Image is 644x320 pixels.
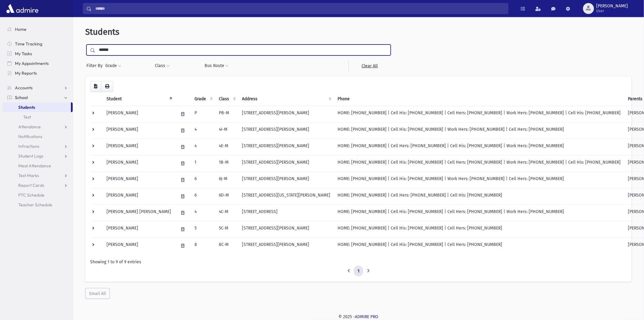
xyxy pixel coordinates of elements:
[238,188,334,204] td: [STREET_ADDRESS][US_STATE][PERSON_NAME]
[101,81,113,92] button: Print
[2,132,73,141] a: Notifications
[215,221,238,237] td: 5C-M
[2,141,73,151] a: Infractions
[334,172,625,188] td: HOME: [PHONE_NUMBER] | Cell His: [PHONE_NUMBER] | Work Hers: [PHONE_NUMBER] | Cell Hers: [PHONE_N...
[105,60,121,71] button: Grade
[18,173,39,178] span: Test Marks
[334,237,625,254] td: HOME: [PHONE_NUMBER] | Cell His: [PHONE_NUMBER] | Cell Hers: [PHONE_NUMBER]
[238,155,334,172] td: [STREET_ADDRESS][PERSON_NAME]
[215,122,238,139] td: 4I-M
[191,188,215,204] td: 6
[83,314,634,320] div: © 2025 -
[2,59,73,68] a: My Appointments
[354,266,363,277] a: 1
[18,163,51,169] span: Meal Attendance
[15,27,26,32] span: Home
[215,92,238,106] th: Class: activate to sort column ascending
[15,41,42,47] span: Time Tracking
[18,202,52,208] span: Teacher Schedule
[2,49,73,59] a: My Tasks
[18,192,44,198] span: PTC Schedule
[103,139,175,155] td: [PERSON_NAME]
[90,81,101,92] button: CSV
[215,204,238,221] td: 4C-M
[191,221,215,237] td: 5
[238,122,334,139] td: [STREET_ADDRESS][PERSON_NAME]
[2,112,73,122] a: Test
[92,3,508,14] input: Search
[355,314,379,319] a: ADMIRE PRO
[238,221,334,237] td: [STREET_ADDRESS][PERSON_NAME]
[103,172,175,188] td: [PERSON_NAME]
[334,155,625,172] td: HOME: [PHONE_NUMBER] | Cell His: [PHONE_NUMBER] | Cell Hers: [PHONE_NUMBER] | Work Hers: [PHONE_N...
[5,2,40,15] img: AdmirePro
[15,95,28,100] span: School
[191,204,215,221] td: 4
[155,60,170,71] button: Class
[215,237,238,254] td: 8C-M
[2,83,73,93] a: Accounts
[334,106,625,122] td: HOME: [PHONE_NUMBER] | Cell His: [PHONE_NUMBER] | Cell Hers: [PHONE_NUMBER] | Work Hers: [PHONE_N...
[86,62,105,69] span: Filter By
[348,60,391,71] a: Clear All
[2,39,73,49] a: Time Tracking
[18,183,44,188] span: Report Cards
[18,134,42,139] span: Notifications
[103,204,175,221] td: [PERSON_NAME] [PERSON_NAME]
[15,51,32,56] span: My Tasks
[597,4,628,9] span: [PERSON_NAME]
[215,139,238,155] td: 4E-M
[18,105,35,110] span: Students
[2,68,73,78] a: My Reports
[597,9,628,13] span: User
[238,139,334,155] td: [STREET_ADDRESS][PERSON_NAME]
[85,27,119,37] span: Students
[90,259,627,265] div: Showing 1 to 9 of 9 entries
[238,204,334,221] td: [STREET_ADDRESS]
[2,93,73,102] a: School
[15,85,33,91] span: Accounts
[103,122,175,139] td: [PERSON_NAME]
[191,237,215,254] td: 8
[103,92,175,106] th: Student: activate to sort column descending
[2,151,73,161] a: Student Logs
[191,155,215,172] td: 1
[334,204,625,221] td: HOME: [PHONE_NUMBER] | Cell His: [PHONE_NUMBER] | Cell Hers: [PHONE_NUMBER] | Work Hers: [PHONE_N...
[15,61,49,66] span: My Appointments
[334,221,625,237] td: HOME: [PHONE_NUMBER] | Cell His: [PHONE_NUMBER] | Cell Hers: [PHONE_NUMBER]
[191,92,215,106] th: Grade: activate to sort column ascending
[238,237,334,254] td: [STREET_ADDRESS][PERSON_NAME]
[85,288,110,299] button: Email All
[334,139,625,155] td: HOME: [PHONE_NUMBER] | Cell Hers: [PHONE_NUMBER] | Cell His: [PHONE_NUMBER] | Work Hers: [PHONE_N...
[191,139,215,155] td: 4
[103,155,175,172] td: [PERSON_NAME]
[2,200,73,210] a: Teacher Schedule
[2,171,73,180] a: Test Marks
[103,106,175,122] td: [PERSON_NAME]
[2,122,73,132] a: Attendance
[191,172,215,188] td: 6
[2,24,73,34] a: Home
[215,155,238,172] td: 1B-M
[334,92,625,106] th: Phone
[334,188,625,204] td: HOME: [PHONE_NUMBER] | Cell Hers: [PHONE_NUMBER] | Cell His: [PHONE_NUMBER]
[2,102,71,112] a: Students
[15,70,37,76] span: My Reports
[215,106,238,122] td: PB-M
[191,122,215,139] td: 4
[334,122,625,139] td: HOME: [PHONE_NUMBER] | Cell His: [PHONE_NUMBER] | Work Hers: [PHONE_NUMBER] | Cell Hers: [PHONE_N...
[2,190,73,200] a: PTC Schedule
[103,221,175,237] td: [PERSON_NAME]
[238,106,334,122] td: [STREET_ADDRESS][PERSON_NAME]
[191,106,215,122] td: P
[18,153,43,159] span: Student Logs
[18,144,39,149] span: Infractions
[238,92,334,106] th: Address: activate to sort column ascending
[103,188,175,204] td: [PERSON_NAME]
[2,180,73,190] a: Report Cards
[238,172,334,188] td: [STREET_ADDRESS][PERSON_NAME]
[103,237,175,254] td: [PERSON_NAME]
[215,188,238,204] td: 6D-M
[205,60,229,71] button: Bus Route
[18,124,41,130] span: Attendance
